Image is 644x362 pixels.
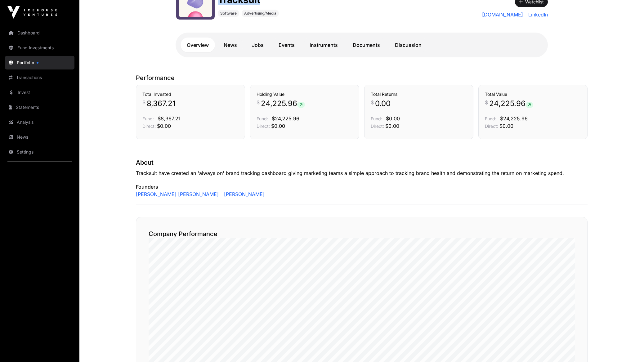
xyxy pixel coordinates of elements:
[613,332,644,362] iframe: Chat Widget
[499,123,513,129] span: $0.00
[526,11,548,18] a: LinkedIn
[5,71,74,84] a: Transactions
[5,26,74,40] a: Dashboard
[246,38,270,52] a: Jobs
[489,99,533,109] span: 24,225.96
[261,99,305,109] span: 24,225.96
[221,190,265,198] a: [PERSON_NAME]
[136,190,219,198] a: [PERSON_NAME] [PERSON_NAME]
[5,86,74,99] a: Invest
[217,38,243,52] a: News
[271,123,285,129] span: $0.00
[5,56,74,69] a: Portfolio
[181,38,543,52] nav: Tabs
[386,115,400,122] span: $0.00
[136,183,588,190] p: Founders
[7,6,57,19] img: Icehouse Ventures Logo
[375,99,391,109] span: 0.00
[142,123,156,129] span: Direct:
[142,91,239,97] h3: Total Invested
[485,91,581,97] h3: Total Value
[5,101,74,114] a: Statements
[389,38,428,52] a: Discussion
[142,116,154,121] span: Fund:
[371,116,382,121] span: Fund:
[149,230,575,238] h2: Company Performance
[371,91,467,97] h3: Total Returns
[272,38,301,52] a: Events
[500,115,528,122] span: $24,225.96
[136,169,588,177] p: Tracksuit have created an 'always on' brand tracking dashboard giving marketing teams a simple ap...
[5,130,74,144] a: News
[142,99,145,106] span: $
[257,99,260,106] span: $
[136,158,588,167] p: About
[147,99,176,109] span: 8,367.21
[371,99,374,106] span: $
[272,115,299,122] span: $24,225.96
[158,115,181,122] span: $8,367.21
[257,91,353,97] h3: Holding Value
[482,11,523,18] a: [DOMAIN_NAME]
[485,99,488,106] span: $
[257,116,268,121] span: Fund:
[244,11,276,16] span: Advertising/Media
[5,115,74,129] a: Analysis
[485,123,498,129] span: Direct:
[220,11,237,16] span: Software
[385,123,399,129] span: $0.00
[136,74,588,82] p: Performance
[371,123,384,129] span: Direct:
[303,38,344,52] a: Instruments
[347,38,386,52] a: Documents
[257,123,270,129] span: Direct:
[485,116,496,121] span: Fund:
[157,123,171,129] span: $0.00
[5,145,74,159] a: Settings
[5,41,74,55] a: Fund Investments
[181,38,215,52] a: Overview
